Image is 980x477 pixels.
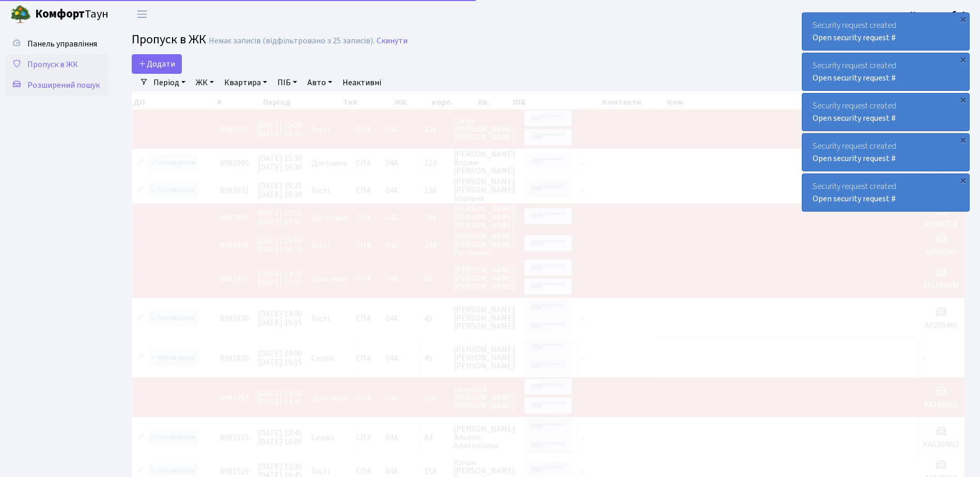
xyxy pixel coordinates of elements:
span: Пропуск в ЖК [132,30,206,49]
a: Open security request # [813,72,896,84]
b: Консьєрж б. 4. [910,9,968,20]
div: × [958,175,968,185]
a: ПІБ [273,74,301,91]
a: Open security request # [813,193,896,204]
a: Консьєрж б. 4. [910,8,968,21]
a: Неактивні [338,74,385,91]
a: Авто [303,74,336,91]
button: Переключити навігацію [129,6,155,23]
a: Пропуск в ЖК [5,54,108,75]
a: Розширений пошук [5,75,108,96]
div: Security request created [802,93,969,131]
div: Security request created [802,174,969,211]
a: Open security request # [813,153,896,164]
span: Пропуск в ЖК [27,59,78,70]
div: × [958,135,968,145]
a: ЖК [192,74,218,91]
a: Open security request # [813,113,896,124]
span: Панель управління [27,38,97,50]
img: logo.png [10,4,31,25]
b: Комфорт [35,6,85,22]
span: Додати [138,58,175,70]
div: Security request created [802,13,969,50]
div: Security request created [802,53,969,90]
div: Немає записів (відфільтровано з 25 записів). [209,36,375,46]
a: Квартира [220,74,271,91]
div: Security request created [802,134,969,171]
div: × [958,94,968,105]
span: Розширений пошук [27,79,100,91]
a: Панель управління [5,34,108,54]
a: Період [149,74,190,91]
a: Скинути [377,36,408,46]
div: × [958,54,968,65]
span: Таун [35,6,108,23]
a: Додати [132,54,182,74]
a: Open security request # [813,32,896,43]
div: × [958,14,968,24]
